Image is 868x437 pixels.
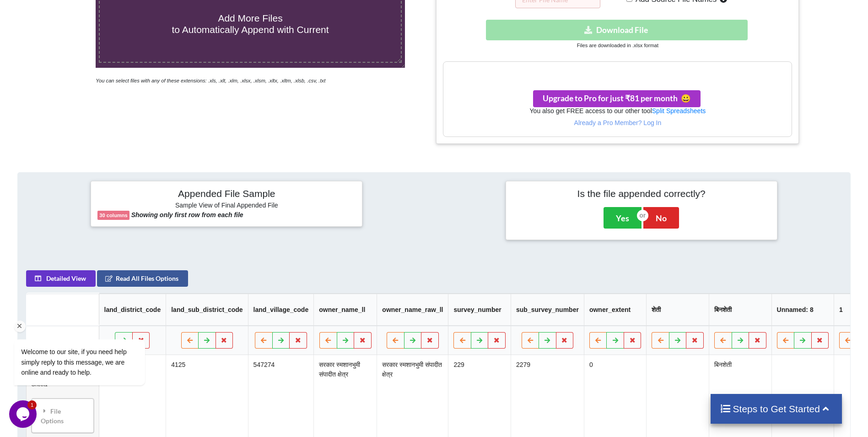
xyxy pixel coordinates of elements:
[97,202,356,211] h6: Sample View of Final Appended File
[443,107,792,115] h6: You also get FREE access to our other tool
[512,188,771,199] h4: Is the file appended correctly?
[97,188,356,201] h4: Appended File Sample
[443,66,792,76] h3: Your files are more than 1 MB
[720,403,833,415] h4: Steps to Get Started
[99,213,128,218] b: 30 columns
[533,90,701,107] button: Upgrade to Pro for just ₹81 per monthsmile
[643,207,679,228] button: No
[96,78,325,83] i: You can select files with any of these extensions: .xls, .xlt, .xlm, .xlsx, .xlsm, .xltx, .xltm, ...
[584,294,647,326] th: owner_extent
[604,207,642,228] button: Yes
[443,118,792,127] p: Already a Pro Member? Log In
[377,294,448,326] th: owner_name_raw_ll
[172,13,329,35] span: Add More Files to Automatically Append with Current
[543,93,691,103] span: Upgrade to Pro for just ₹81 per month
[647,294,709,326] th: शेती
[678,93,691,103] span: smile
[577,43,658,48] small: Files are downloaded in .xlsx format
[448,294,511,326] th: survey_number
[709,294,771,326] th: बिनशेती
[9,257,174,396] iframe: chat widget
[166,294,248,326] th: land_sub_district_code
[131,211,243,218] b: Showing only first row from each file
[248,294,314,326] th: land_village_code
[9,400,38,428] iframe: chat widget
[652,107,706,115] a: Split Spreadsheets
[511,294,584,326] th: sub_survey_number
[34,401,91,430] div: File Options
[313,294,377,326] th: owner_name_ll
[771,294,834,326] th: Unnamed: 8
